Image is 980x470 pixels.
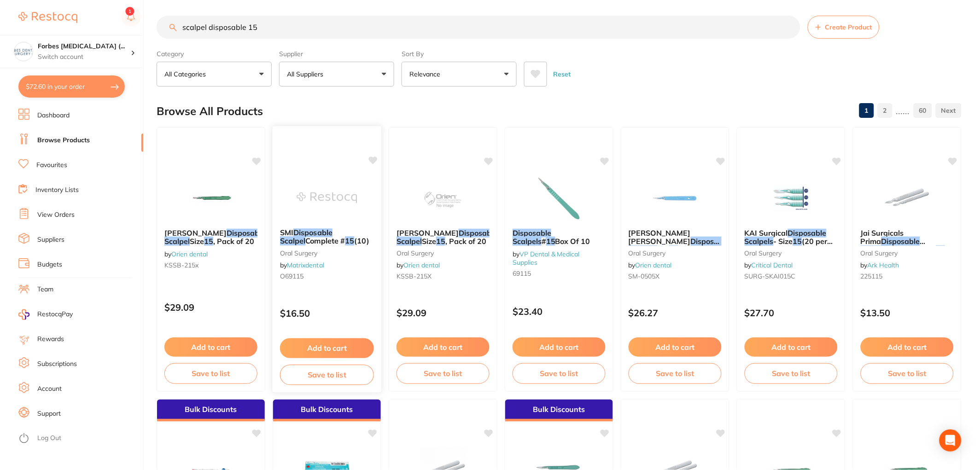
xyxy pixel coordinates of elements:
[190,237,204,246] span: Size
[37,260,62,269] a: Budgets
[37,360,77,369] a: Subscriptions
[745,272,796,280] span: SURG-SKAI015C
[397,272,432,280] span: KSSB-215X
[280,228,293,237] span: SMI
[542,237,546,246] span: #
[629,261,672,269] span: by
[38,42,131,51] h4: Forbes Dental Surgery (DentalTown 6)
[164,261,198,269] span: KSSB-215x
[403,261,440,269] a: Orien dental
[636,261,672,269] a: Orien dental
[745,337,838,357] button: Add to cart
[397,229,490,246] b: Kai Disposable Scalpel Size 15, Pack of 20
[808,16,880,39] button: Create Product
[459,228,497,238] em: Disposable
[861,261,899,269] span: by
[36,161,67,170] a: Favourites
[279,62,394,87] button: All Suppliers
[629,250,722,257] small: oral surgery
[164,363,257,383] button: Save to list
[793,237,802,246] em: 15
[37,409,61,418] a: Support
[157,62,272,87] button: All Categories
[402,50,517,58] label: Sort By
[513,229,606,246] b: Disposable Scalpels #15 Box Of 10
[37,111,70,120] a: Dashboard
[157,400,265,422] div: Bulk Discounts
[825,23,872,31] span: Create Product
[279,50,394,58] label: Supplier
[273,400,381,422] div: Bulk Discounts
[422,237,436,246] span: Size
[669,245,678,255] em: 15
[18,309,73,320] a: RestocqPay
[436,237,445,246] em: 15
[157,105,263,118] h2: Browse All Products
[345,237,354,246] em: 15
[37,235,64,244] a: Suppliers
[164,229,257,246] b: Kai Disposable Scalpel Size 15, Pack of 20
[645,175,705,221] img: Swann Morton Disposable Scalpels No. 15, Box of 10
[658,245,669,255] span: No.
[529,175,589,221] img: Disposable Scalpels #15 Box Of 10
[745,237,833,254] span: (20 per box)
[859,101,874,120] a: 1
[397,337,490,357] button: Add to cart
[287,70,327,79] p: All Suppliers
[745,363,838,383] button: Save to list
[287,261,324,269] a: Matrixdental
[402,62,517,87] button: Relevance
[513,228,551,238] em: Disposable
[280,228,374,245] b: SMI Disposable Scalpel Complete #15 (10)
[164,228,227,238] span: [PERSON_NAME]
[37,210,75,220] a: View Orders
[629,245,658,255] em: Scalpels
[413,175,473,221] img: Kai Disposable Scalpel Size 15, Pack of 20
[513,306,606,317] p: $23.40
[38,52,131,62] p: Switch account
[164,237,190,246] em: Scalpel
[861,250,954,257] small: oral surgery
[861,229,954,246] b: Jai Surgicals Prima Disposable Scalpels with Handles 15
[774,237,793,246] span: - Size
[861,272,883,280] span: 225115
[227,228,265,238] em: Disposable
[788,228,827,238] em: Disposable
[18,431,140,446] button: Log Out
[18,309,29,320] img: RestocqPay
[914,101,932,120] a: 60
[881,237,920,246] em: Disposable
[505,400,613,422] div: Bulk Discounts
[861,363,954,383] button: Save to list
[37,434,61,443] a: Log Out
[18,75,125,98] button: $72.60 in your order
[397,363,490,383] button: Save to list
[861,245,890,255] em: Scalpels
[280,365,374,385] button: Save to list
[280,237,306,246] em: Scalpel
[18,12,77,23] img: Restocq Logo
[513,250,580,267] span: by
[745,229,838,246] b: KAI Surgical Disposable Scalpels - Size 15 (20 per box)
[204,237,213,246] em: 15
[546,237,555,246] em: 15
[37,310,73,319] span: RestocqPay
[37,285,53,294] a: Team
[171,250,208,258] a: Orien dental
[936,245,945,255] em: 15
[513,269,531,278] span: 69115
[397,237,422,246] em: Scalpel
[629,272,660,280] span: SM-0505X
[157,16,800,39] input: Search Products
[37,335,64,344] a: Rewards
[293,228,332,237] em: Disposable
[280,338,374,358] button: Add to cart
[629,228,691,246] span: [PERSON_NAME] [PERSON_NAME]
[397,228,459,238] span: [PERSON_NAME]
[164,337,257,357] button: Add to cart
[878,101,892,120] a: 2
[397,308,490,318] p: $29.09
[35,186,79,195] a: Inventory Lists
[355,237,369,246] span: (10)
[745,237,774,246] em: Scalpels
